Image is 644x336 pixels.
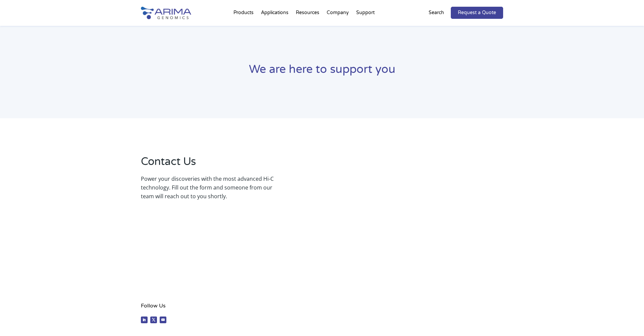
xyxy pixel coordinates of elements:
a: Follow on LinkedIn [141,317,148,323]
h4: Follow Us [141,301,274,315]
h1: We are here to support you [141,62,503,82]
a: Request a Quote [451,7,503,19]
img: Arima-Genomics-logo [141,7,191,19]
a: Follow on Youtube [160,317,166,323]
p: Power your discoveries with the most advanced Hi-C technology. Fill out the form and someone from... [141,174,274,201]
h2: Contact Us [141,154,274,174]
p: Search [429,8,444,17]
iframe: Form 1 [294,154,503,205]
a: Follow on X [150,317,157,323]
